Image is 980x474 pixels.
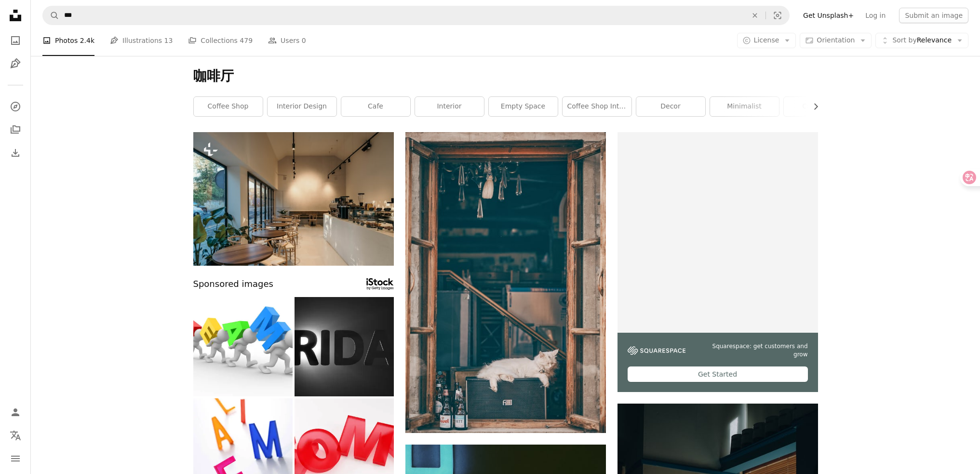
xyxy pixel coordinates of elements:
div: Get Started [628,366,808,382]
button: Sort byRelevance [875,33,968,48]
img: A restaurant with tables and chairs and a large window [193,132,394,266]
a: interior design [268,97,336,116]
button: Menu [6,449,25,468]
a: Users 0 [268,25,306,56]
a: minimalist [710,97,779,116]
button: Orientation [800,33,872,48]
span: 479 [240,35,253,46]
a: Illustrations 13 [110,25,173,56]
button: Submit an image [899,8,968,23]
a: interior [415,97,484,116]
a: Get Unsplash+ [797,8,859,23]
a: coffee shop [194,97,263,116]
button: Language [6,426,25,445]
a: empty space [489,97,558,116]
a: Collections 479 [188,25,253,56]
a: coffee shop interior [563,97,631,116]
button: scroll list to the right [807,97,818,116]
span: Orientation [817,36,855,44]
span: 13 [164,35,173,46]
button: Search Unsplash [43,6,59,25]
span: Sponsored images [193,277,273,291]
span: 0 [302,35,306,46]
span: Relevance [892,36,952,45]
span: Sort by [892,36,916,44]
button: Clear [744,6,765,25]
img: Black Friday abstract illustration. Text in the spotlight. [295,297,394,396]
a: Explore [6,97,25,116]
a: decor [636,97,705,116]
a: Squarespace: get customers and growGet Started [618,132,818,392]
a: Log in [859,8,891,23]
a: Home — Unsplash [6,6,25,27]
a: white fur on brown wooden frame [405,278,606,286]
a: Photos [6,31,25,50]
a: Illustrations [6,54,25,73]
span: Squarespace: get customers and grow [697,342,808,359]
a: Download History [6,143,25,163]
button: License [737,33,796,48]
a: A restaurant with tables and chairs and a large window [193,194,394,203]
img: Teamwork [193,297,293,396]
h1: 咖啡厅 [193,68,818,85]
form: Find visuals sitewide [42,6,790,25]
a: Log in / Sign up [6,403,25,422]
a: Collections [6,120,25,139]
button: Visual search [766,6,789,25]
span: License [754,36,779,44]
img: white fur on brown wooden frame [405,132,606,433]
img: file-1747939142011-51e5cc87e3c9 [628,346,685,355]
a: cafe wall [784,97,853,116]
a: cafe [341,97,410,116]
